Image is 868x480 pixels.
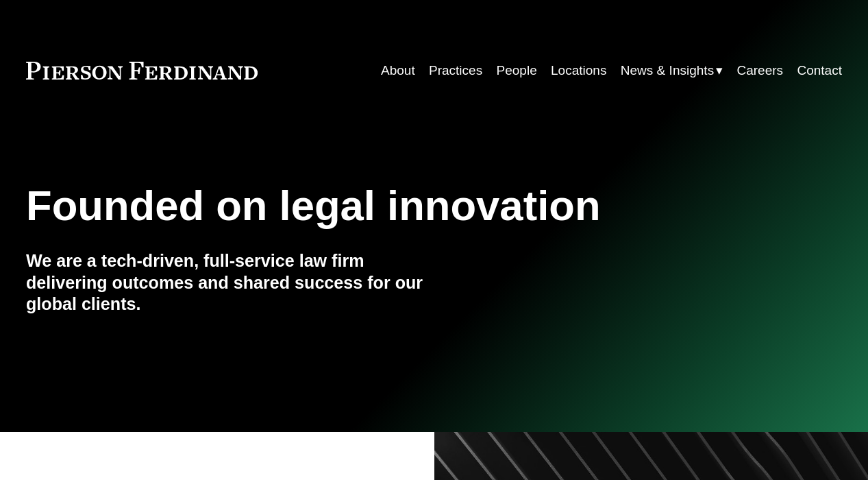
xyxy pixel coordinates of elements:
a: Locations [551,58,606,84]
h1: Founded on legal innovation [26,182,706,230]
a: About [381,58,415,84]
span: News & Insights [621,59,714,82]
a: Contact [797,58,842,84]
a: Practices [429,58,482,84]
a: folder dropdown [621,58,723,84]
a: People [496,58,536,84]
a: Careers [736,58,783,84]
h4: We are a tech-driven, full-service law firm delivering outcomes and shared success for our global... [26,250,434,316]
